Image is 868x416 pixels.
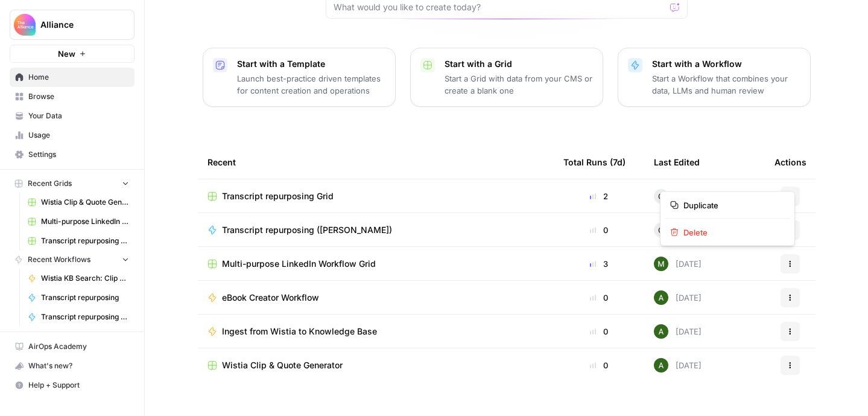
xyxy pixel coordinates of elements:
[654,358,668,373] img: d65nc20463hou62czyfowuui0u3g
[652,72,800,97] p: Start a Workflow that combines your data, LLMs and human review
[28,178,72,189] span: Recent Grids
[445,58,593,70] p: Start with a Grid
[654,290,702,305] div: [DATE]
[41,235,129,246] span: Transcript repurposing Grid
[14,14,36,36] img: Alliance Logo
[28,130,129,141] span: Usage
[207,146,544,179] div: Recent
[775,146,806,179] div: Actions
[28,254,90,265] span: Recent Workflows
[445,72,593,97] p: Start a Grid with data from your CMS or create a blank one
[658,224,664,236] span: C
[40,19,113,31] span: Alliance
[10,251,135,269] button: Recent Workflows
[654,358,702,373] div: [DATE]
[22,231,135,251] a: Transcript repurposing Grid
[658,190,664,202] span: C
[207,359,544,371] a: Wistia Clip & Quote Generator
[563,359,635,371] div: 0
[222,359,343,371] span: Wistia Clip & Quote Generator
[237,72,385,97] p: Launch best-practice driven templates for content creation and operations
[10,337,135,356] a: AirOps Academy
[22,193,135,212] a: Wistia Clip & Quote Generator
[41,197,129,208] span: Wistia Clip & Quote Generator
[563,325,635,338] div: 0
[410,48,603,107] button: Start with a GridStart a Grid with data from your CMS or create a blank one
[654,324,668,339] img: d65nc20463hou62czyfowuui0u3g
[654,223,702,237] div: [DATE]
[28,72,129,83] span: Home
[10,145,135,164] a: Settings
[22,212,135,231] a: Multi-purpose LinkedIn Workflow Grid
[652,58,800,70] p: Start with a Workflow
[654,257,702,271] div: [DATE]
[28,110,129,121] span: Your Data
[207,325,544,338] a: Ingest from Wistia to Knowledge Base
[10,126,135,145] a: Usage
[207,292,544,304] a: eBook Creator Workflow
[654,189,702,203] div: [DATE]
[222,258,376,270] span: Multi-purpose LinkedIn Workflow Grid
[654,146,700,179] div: Last Edited
[683,226,780,238] span: Delete
[41,292,129,303] span: Transcript repurposing
[563,146,626,179] div: Total Runs (7d)
[237,58,385,70] p: Start with a Template
[222,190,334,202] span: Transcript repurposing Grid
[563,224,635,236] div: 0
[28,380,129,391] span: Help + Support
[10,106,135,126] a: Your Data
[563,190,635,202] div: 2
[10,68,135,87] a: Home
[654,290,668,305] img: d65nc20463hou62czyfowuui0u3g
[563,258,635,270] div: 3
[58,48,75,60] span: New
[563,292,635,304] div: 0
[22,288,135,307] a: Transcript repurposing
[654,257,668,271] img: l5bw1boy7i1vzeyb5kvp5qo3zmc4
[10,376,135,395] button: Help + Support
[10,87,135,106] a: Browse
[207,190,544,202] a: Transcript repurposing Grid
[683,199,780,211] span: Duplicate
[41,216,129,227] span: Multi-purpose LinkedIn Workflow Grid
[10,174,135,193] button: Recent Grids
[334,1,665,13] input: What would you like to create today?
[207,224,544,236] a: Transcript repurposing ([PERSON_NAME])
[207,258,544,270] a: Multi-purpose LinkedIn Workflow Grid
[22,269,135,288] a: Wistia KB Search: Clip & Takeaway Generator
[41,273,129,284] span: Wistia KB Search: Clip & Takeaway Generator
[28,341,129,352] span: AirOps Academy
[10,45,135,63] button: New
[22,307,135,327] a: Transcript repurposing ([PERSON_NAME])
[41,312,129,322] span: Transcript repurposing ([PERSON_NAME])
[28,149,129,160] span: Settings
[10,357,134,375] div: What's new?
[222,325,377,338] span: Ingest from Wistia to Knowledge Base
[618,48,811,107] button: Start with a WorkflowStart a Workflow that combines your data, LLMs and human review
[10,10,135,40] button: Workspace: Alliance
[203,48,396,107] button: Start with a TemplateLaunch best-practice driven templates for content creation and operations
[654,324,702,339] div: [DATE]
[222,292,319,304] span: eBook Creator Workflow
[222,224,392,236] span: Transcript repurposing ([PERSON_NAME])
[28,91,129,102] span: Browse
[10,356,135,376] button: What's new?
